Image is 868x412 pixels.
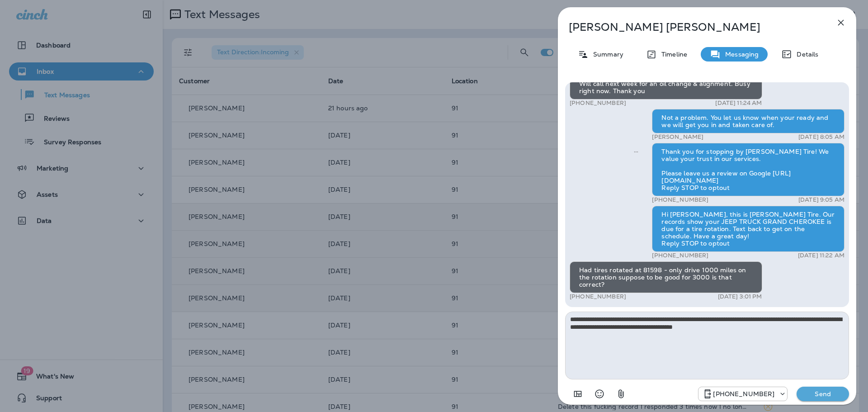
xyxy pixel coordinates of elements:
[715,99,762,107] p: [DATE] 11:24 AM
[634,147,638,155] span: Sent
[718,293,762,300] p: [DATE] 3:01 PM
[652,196,708,204] p: [PHONE_NUMBER]
[589,51,623,58] p: Summary
[569,385,587,403] button: Add in a premade template
[652,143,844,196] div: Thank you for stopping by [PERSON_NAME] Tire! We value your trust in our services. Please leave u...
[797,387,849,401] button: Send
[652,133,703,141] p: [PERSON_NAME]
[652,252,708,259] p: [PHONE_NUMBER]
[570,293,626,300] p: [PHONE_NUMBER]
[570,75,762,99] div: Will call next week for an oil change & alignment. Busy right now. Thank you
[698,388,787,399] div: +1 (330) 521-2826
[713,390,774,398] p: [PHONE_NUMBER]
[570,261,762,293] div: Had tires rotated at 81598 - only drive 1000 miles on the rotation suppose to be good for 3000 is...
[798,252,844,259] p: [DATE] 11:22 AM
[657,51,687,58] p: Timeline
[804,390,842,398] p: Send
[798,196,844,204] p: [DATE] 9:05 AM
[652,206,844,252] div: Hi [PERSON_NAME], this is [PERSON_NAME] Tire. Our records show your JEEP TRUCK GRAND CHEROKEE is ...
[652,109,844,133] div: Not a problem. You let us know when your ready and we will get you in and taken care of.
[590,385,609,403] button: Select an emoji
[798,133,844,141] p: [DATE] 8:05 AM
[792,51,818,58] p: Details
[569,21,816,33] p: [PERSON_NAME] [PERSON_NAME]
[721,51,759,58] p: Messaging
[570,99,626,107] p: [PHONE_NUMBER]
